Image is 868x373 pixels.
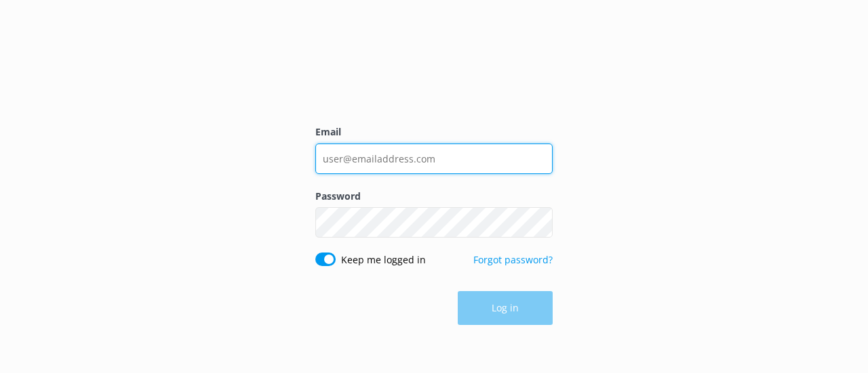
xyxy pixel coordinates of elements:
label: Keep me logged in [341,253,426,267]
button: Show password [526,209,553,236]
input: user@emailaddress.com [315,144,553,174]
label: Email [315,125,553,139]
a: Forgot password? [473,253,553,266]
label: Password [315,189,553,204]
